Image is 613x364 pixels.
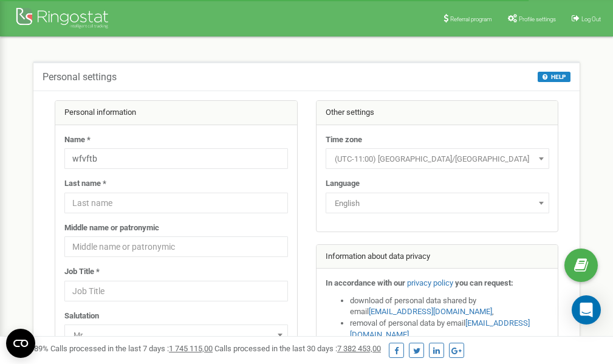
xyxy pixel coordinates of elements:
[326,134,362,146] label: Time zone
[326,178,360,190] label: Language
[326,193,549,213] span: English
[455,278,513,287] strong: you can request:
[64,222,159,234] label: Middle name or patronymic
[64,148,288,169] input: Name
[326,278,405,287] strong: In accordance with our
[64,281,288,301] input: Job Title
[64,134,91,146] label: Name *
[64,193,288,213] input: Last name
[369,307,492,316] a: [EMAIL_ADDRESS][DOMAIN_NAME]
[330,195,545,212] span: English
[50,344,213,353] span: Calls processed in the last 7 days :
[581,16,601,22] span: Log Out
[64,311,99,322] label: Salutation
[330,151,545,168] span: (UTC-11:00) Pacific/Midway
[572,295,601,325] div: Open Intercom Messenger
[317,245,558,269] div: Information about data privacy
[519,16,556,22] span: Profile settings
[450,16,492,22] span: Referral program
[64,178,106,190] label: Last name *
[350,295,549,318] li: download of personal data shared by email ,
[214,344,381,353] span: Calls processed in the last 30 days :
[64,236,288,257] input: Middle name or patronymic
[350,318,549,340] li: removal of personal data by email ,
[6,329,35,358] button: Open CMP widget
[337,344,381,353] u: 7 382 453,00
[64,266,100,278] label: Job Title *
[317,101,558,125] div: Other settings
[64,325,288,345] span: Mr.
[169,344,213,353] u: 1 745 115,00
[538,72,570,82] button: HELP
[55,101,297,125] div: Personal information
[43,72,117,83] h5: Personal settings
[407,278,453,287] a: privacy policy
[69,327,284,344] span: Mr.
[326,148,549,169] span: (UTC-11:00) Pacific/Midway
